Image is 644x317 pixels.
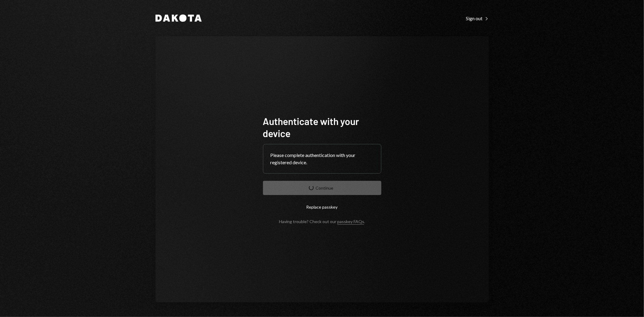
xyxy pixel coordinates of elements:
[279,219,365,224] div: Having trouble? Check out our .
[263,115,381,139] h1: Authenticate with your device
[271,152,374,166] div: Please complete authentication with your registered device.
[466,15,489,21] div: Sign out
[466,15,489,21] a: Sign out
[263,200,381,214] button: Replace passkey
[337,219,364,225] a: passkey FAQs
